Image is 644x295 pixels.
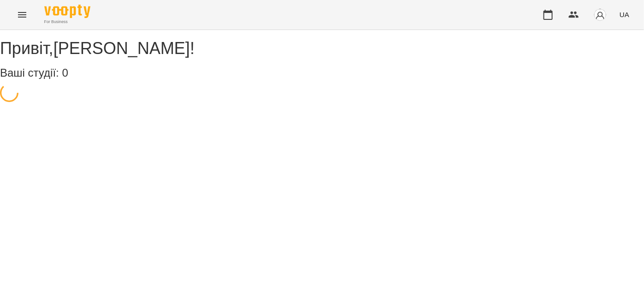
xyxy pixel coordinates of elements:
button: Menu [11,4,33,26]
button: UA [616,6,633,23]
span: UA [620,10,629,19]
img: avatar_s.png [594,8,607,21]
img: Voopty Logo [44,5,90,18]
span: 0 [62,66,68,79]
span: For Business [44,19,90,25]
